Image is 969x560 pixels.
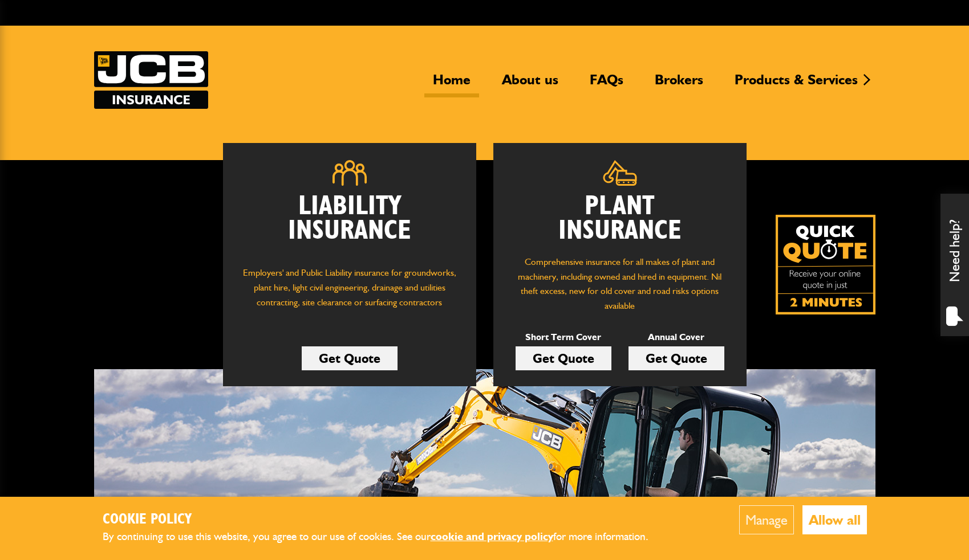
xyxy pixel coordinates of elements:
[510,255,729,313] p: Comprehensive insurance for all makes of plant and machinery, including owned and hired in equipm...
[802,505,867,534] button: Allow all
[240,265,459,320] p: Employers' and Public Liability insurance for groundworks, plant hire, light civil engineering, d...
[726,71,866,97] a: Products & Services
[516,346,611,370] a: Get Quote
[424,71,479,97] a: Home
[103,528,667,546] p: By continuing to use this website, you agree to our use of cookies. See our for more information.
[940,194,969,336] div: Need help?
[776,215,875,314] img: Quick Quote
[581,71,632,97] a: FAQs
[510,194,729,243] h2: Plant Insurance
[646,71,712,97] a: Brokers
[103,511,667,529] h2: Cookie Policy
[493,71,567,97] a: About us
[516,330,611,345] p: Short Term Cover
[776,215,875,314] a: Get your insurance quote isn just 2-minutes
[431,530,553,543] a: cookie and privacy policy
[739,505,794,534] button: Manage
[240,194,459,255] h2: Liability Insurance
[629,346,724,370] a: Get Quote
[629,330,724,345] p: Annual Cover
[94,51,208,109] a: JCB Insurance Services
[94,51,208,109] img: JCB Insurance Services logo
[302,346,398,370] a: Get Quote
